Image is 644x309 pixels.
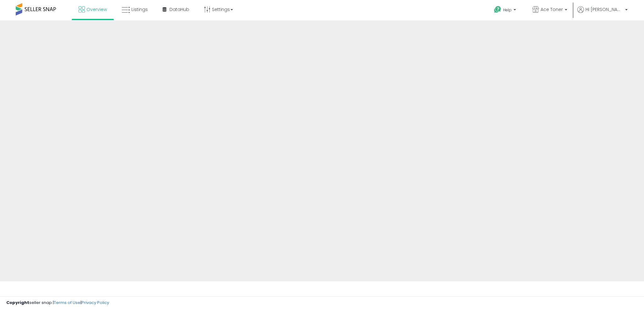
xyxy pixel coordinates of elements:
span: Overview [86,6,107,13]
span: Hi [PERSON_NAME] [586,6,623,13]
span: Ace Toner [541,6,563,13]
span: Listings [131,6,148,13]
a: Hi [PERSON_NAME] [577,6,628,20]
span: Help [503,7,512,13]
span: DataHub [169,6,189,13]
a: Help [489,1,522,20]
i: Get Help [494,6,502,14]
